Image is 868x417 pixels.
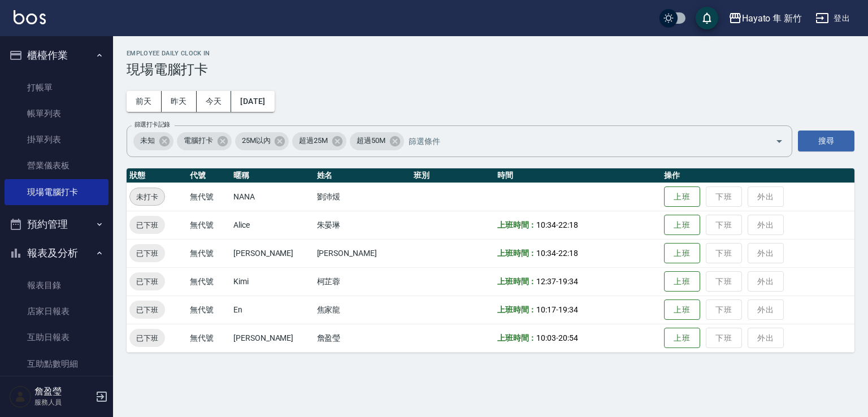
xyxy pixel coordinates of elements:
td: 無代號 [187,267,231,296]
span: 電腦打卡 [177,135,220,146]
td: [PERSON_NAME] [231,239,314,267]
td: Alice [231,211,314,239]
button: Open [770,132,788,150]
td: 焦家龍 [314,296,411,324]
td: - [494,267,661,296]
th: 姓名 [314,168,411,183]
h5: 詹盈瑩 [34,386,92,397]
td: 無代號 [187,239,231,267]
td: [PERSON_NAME] [314,239,411,267]
span: 已下班 [129,247,165,259]
td: - [494,296,661,324]
button: 昨天 [162,91,197,112]
button: save [696,7,718,29]
a: 掛單列表 [5,127,108,153]
td: - [494,324,661,352]
td: 無代號 [187,183,231,211]
b: 上班時間： [497,333,537,342]
button: Hayato 隼 新竹 [724,7,806,30]
button: 搜尋 [798,131,854,151]
th: 操作 [661,168,854,183]
td: NANA [231,183,314,211]
button: 上班 [664,186,700,207]
span: 22:18 [558,249,578,258]
p: 服務人員 [34,397,92,407]
span: 超過50M [350,135,392,146]
td: [PERSON_NAME] [231,324,314,352]
span: 22:18 [558,220,578,229]
span: 已下班 [129,276,165,288]
td: 朱晏琳 [314,211,411,239]
span: 已下班 [129,304,165,316]
td: 無代號 [187,324,231,352]
b: 上班時間： [497,220,537,229]
a: 報表目錄 [5,272,108,298]
td: 無代號 [187,211,231,239]
div: 電腦打卡 [177,132,232,150]
a: 打帳單 [5,75,108,101]
td: 詹盈瑩 [314,324,411,352]
button: 預約管理 [5,210,108,239]
div: 超過25M [292,132,346,150]
span: 25M以內 [235,135,277,146]
span: 10:34 [536,249,556,258]
th: 時間 [494,168,661,183]
td: En [231,296,314,324]
th: 代號 [187,168,231,183]
span: 10:17 [536,305,556,314]
a: 帳單列表 [5,101,108,127]
a: 店家日報表 [5,298,108,324]
div: Hayato 隼 新竹 [742,11,802,25]
td: 柯芷蓉 [314,267,411,296]
div: 超過50M [350,132,404,150]
h2: Employee Daily Clock In [127,50,854,57]
a: 營業儀表板 [5,153,108,179]
span: 10:34 [536,220,556,229]
span: 19:34 [558,305,578,314]
span: 10:03 [536,333,556,342]
span: 已下班 [129,332,165,344]
input: 篩選條件 [406,131,756,151]
a: 現場電腦打卡 [5,179,108,205]
button: [DATE] [231,91,274,112]
button: 今天 [197,91,232,112]
td: 無代號 [187,296,231,324]
b: 上班時間： [497,277,537,286]
span: 超過25M [292,135,335,146]
td: - [494,211,661,239]
div: 未知 [133,132,173,150]
button: 上班 [664,243,700,264]
button: 上班 [664,328,700,349]
span: 20:54 [558,333,578,342]
a: 互助點數明細 [5,351,108,377]
span: 19:34 [558,277,578,286]
td: Kimi [231,267,314,296]
button: 上班 [664,215,700,236]
button: 報表及分析 [5,238,108,268]
img: Person [9,385,32,408]
th: 暱稱 [231,168,314,183]
a: 互助日報表 [5,324,108,350]
th: 狀態 [127,168,187,183]
span: 已下班 [129,219,165,231]
span: 未打卡 [130,191,164,203]
button: 登出 [811,8,854,29]
b: 上班時間： [497,305,537,314]
th: 班別 [411,168,494,183]
button: 櫃檯作業 [5,41,108,70]
span: 12:37 [536,277,556,286]
td: - [494,239,661,267]
span: 未知 [133,135,162,146]
div: 25M以內 [235,132,289,150]
h3: 現場電腦打卡 [127,62,854,77]
label: 篩選打卡記錄 [134,120,170,129]
img: Logo [14,10,46,24]
b: 上班時間： [497,249,537,258]
button: 前天 [127,91,162,112]
td: 劉沛煖 [314,183,411,211]
button: 上班 [664,299,700,320]
button: 上班 [664,271,700,292]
